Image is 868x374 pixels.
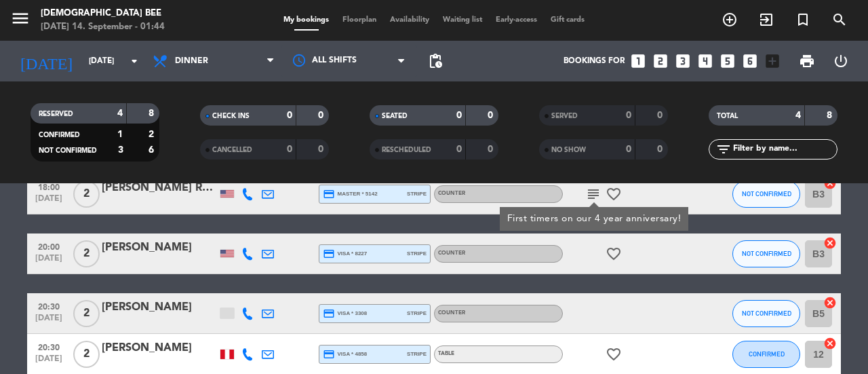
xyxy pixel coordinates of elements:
[456,111,462,120] strong: 0
[323,348,367,360] span: visa * 4858
[438,310,465,316] span: Counter
[564,56,625,66] span: Bookings for
[696,52,714,70] i: looks_4
[32,194,66,210] span: [DATE]
[175,56,208,66] span: Dinner
[73,341,100,368] span: 2
[427,53,443,69] span: pending_actions
[488,145,496,154] strong: 0
[831,12,848,28] i: search
[732,181,800,208] button: NOT CONFIRMED
[438,250,465,256] span: Counter
[126,53,142,69] i: arrow_drop_down
[41,7,165,20] div: [DEMOGRAPHIC_DATA] Bee
[212,113,250,119] span: CHECK INS
[102,179,217,197] div: [PERSON_NAME] Royal
[488,111,496,120] strong: 0
[629,52,647,70] i: looks_one
[626,145,631,154] strong: 0
[318,145,326,154] strong: 0
[732,341,800,368] button: CONFIRMED
[32,238,66,254] span: 20:00
[102,239,217,257] div: [PERSON_NAME]
[719,52,736,70] i: looks_5
[73,300,100,327] span: 2
[382,147,431,153] span: RESCHEDULED
[382,113,408,119] span: SEATED
[32,314,66,329] span: [DATE]
[32,298,66,314] span: 20:30
[823,236,837,250] i: cancel
[795,12,811,28] i: turned_in_not
[795,111,801,120] strong: 4
[41,20,165,34] div: [DATE] 14. September - 01:44
[102,339,217,357] div: [PERSON_NAME]
[551,147,586,153] span: NO SHOW
[749,350,785,358] span: CONFIRMED
[823,337,837,350] i: cancel
[742,310,791,317] span: NOT CONFIRMED
[323,248,367,260] span: visa * 8227
[758,12,774,28] i: exit_to_app
[323,188,378,200] span: master * 5142
[287,145,292,154] strong: 0
[32,179,66,194] span: 18:00
[456,145,462,154] strong: 0
[407,350,427,358] span: stripe
[742,250,791,257] span: NOT CONFIRMED
[118,145,123,155] strong: 3
[742,190,791,198] span: NOT CONFIRMED
[277,16,336,24] span: My bookings
[149,109,157,118] strong: 8
[823,296,837,310] i: cancel
[833,53,849,69] i: power_settings_new
[722,12,738,28] i: add_circle_outline
[824,41,858,81] div: LOG OUT
[407,189,427,198] span: stripe
[657,145,665,154] strong: 0
[212,147,252,153] span: CANCELLED
[32,254,66,269] span: [DATE]
[323,307,335,320] i: credit_card
[323,188,335,200] i: credit_card
[652,52,669,70] i: looks_two
[732,142,837,157] input: Filter by name...
[318,111,326,120] strong: 0
[73,240,100,267] span: 2
[323,307,367,320] span: visa * 3308
[606,186,622,202] i: favorite_border
[73,181,100,208] span: 2
[438,191,465,196] span: Counter
[407,309,427,318] span: stripe
[507,212,682,226] div: First timers on our 4 year anniversary!
[438,351,454,356] span: Table
[149,130,157,139] strong: 2
[323,248,335,260] i: credit_card
[606,246,622,262] i: favorite_border
[657,111,665,120] strong: 0
[32,354,66,370] span: [DATE]
[741,52,759,70] i: looks_6
[551,113,578,119] span: SERVED
[606,346,622,362] i: favorite_border
[674,52,692,70] i: looks_3
[823,176,837,190] i: cancel
[39,111,73,117] span: RESERVED
[489,16,544,24] span: Early-access
[585,186,601,202] i: subject
[323,348,335,360] i: credit_card
[117,109,123,118] strong: 4
[732,240,800,267] button: NOT CONFIRMED
[626,111,631,120] strong: 0
[827,111,835,120] strong: 8
[32,339,66,354] span: 20:30
[10,8,31,29] i: menu
[799,53,815,69] span: print
[717,113,738,119] span: TOTAL
[732,300,800,327] button: NOT CONFIRMED
[10,46,82,76] i: [DATE]
[39,147,97,154] span: NOT CONFIRMED
[383,16,436,24] span: Availability
[39,132,80,138] span: CONFIRMED
[764,52,781,70] i: add_box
